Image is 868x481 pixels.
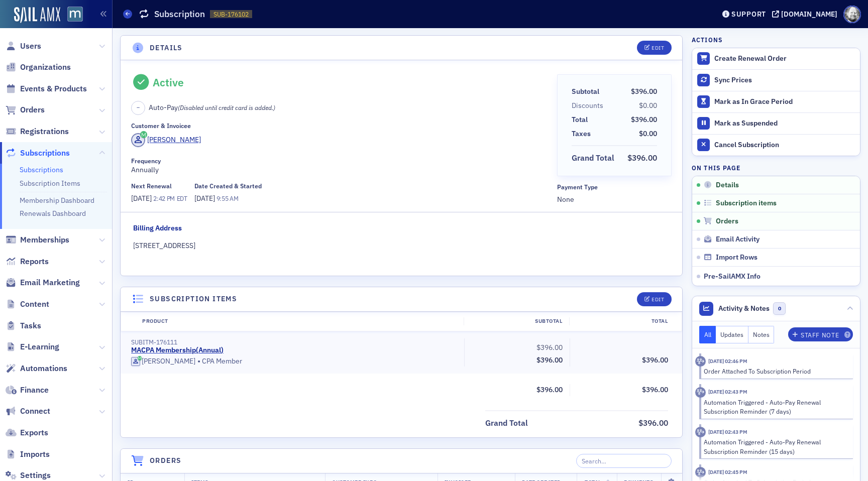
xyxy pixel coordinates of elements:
[20,62,71,73] span: Organizations
[20,320,41,331] span: Tasks
[716,181,739,190] span: Details
[485,417,531,429] span: Grand Total
[631,87,657,96] span: $396.00
[704,437,846,456] div: Automation Triggered - Auto-Pay Renewal Subscription Reminder (15 days)
[131,157,550,175] div: Annually
[638,418,668,428] span: $396.00
[6,126,69,137] a: Registrations
[569,317,675,325] div: Total
[131,157,161,165] div: Frequency
[708,468,747,475] time: 7/1/2024 02:45 PM
[20,470,51,481] span: Settings
[133,223,182,233] div: Billing Address
[716,235,759,244] span: Email Activity
[135,317,464,325] div: Product
[637,292,672,306] button: Edit
[60,7,83,24] a: View Homepage
[714,119,855,128] div: Mark as Suspended
[536,385,563,394] span: $396.00
[576,454,672,468] input: Search…
[704,367,846,376] div: Order Attached To Subscription Period
[131,346,224,355] a: MACPA Membership(Annual)
[20,41,41,52] span: Users
[20,449,50,460] span: Imports
[137,104,140,112] span: –
[6,470,51,481] a: Settings
[716,217,738,226] span: Orders
[6,406,50,417] a: Connect
[6,234,69,246] a: Memberships
[714,76,855,85] div: Sync Prices
[6,148,70,159] a: Subscriptions
[153,194,175,202] span: 2:42 PM
[20,165,63,174] a: Subscriptions
[20,341,59,352] span: E-Learning
[748,326,775,343] button: Notes
[572,114,591,125] span: Total
[485,417,528,429] div: Grand Total
[692,69,860,91] button: Sync Prices
[708,428,747,435] time: 6/16/2025 02:43 PM
[6,341,59,352] a: E-Learning
[692,112,860,134] button: Mark as Suspended
[20,234,69,246] span: Memberships
[642,355,668,365] span: $396.00
[131,338,457,346] div: SUBITM-176111
[692,163,860,172] h4: On this page
[781,10,837,19] div: [DOMAIN_NAME]
[20,148,70,159] span: Subscriptions
[153,76,184,89] div: Active
[631,115,657,124] span: $396.00
[788,327,853,341] button: Staff Note
[20,256,49,267] span: Reports
[213,10,249,19] span: SUB-176102
[131,182,172,190] div: Next Renewal
[716,253,757,262] span: Import Rows
[801,332,839,338] div: Staff Note
[6,385,49,396] a: Finance
[714,141,855,150] div: Cancel Subscription
[708,388,747,395] time: 6/24/2025 02:43 PM
[704,272,761,281] span: Pre-SailAMX Info
[572,100,603,111] div: Discounts
[627,153,657,163] span: $396.00
[731,10,766,19] div: Support
[714,54,855,63] div: Create Renewal Order
[557,194,672,205] span: None
[20,427,48,438] span: Exports
[572,129,594,139] span: Taxes
[464,317,569,325] div: Subtotal
[695,387,706,398] div: Activity
[194,182,262,190] div: Date Created & Started
[20,277,80,288] span: Email Marketing
[20,299,49,310] span: Content
[572,129,591,139] div: Taxes
[142,357,195,366] div: [PERSON_NAME]
[194,194,216,203] span: [DATE]
[652,297,664,302] div: Edit
[6,449,50,460] a: Imports
[6,299,49,310] a: Content
[150,294,237,304] h4: Subscription items
[639,129,657,138] span: $0.00
[572,152,614,164] div: Grand Total
[572,86,599,97] div: Subtotal
[20,385,49,396] span: Finance
[197,356,200,367] span: •
[20,126,69,137] span: Registrations
[695,356,706,367] div: Activity
[6,320,41,331] a: Tasks
[843,6,861,23] span: Profile
[699,326,716,343] button: All
[20,179,80,188] a: Subscription Items
[133,240,670,251] div: [STREET_ADDRESS]
[704,398,846,416] div: Automation Triggered - Auto-Pay Renewal Subscription Reminder (7 days)
[149,102,275,113] span: Auto-Pay
[773,302,786,315] span: 0
[216,194,239,202] span: 9:55 AM
[14,7,60,23] img: SailAMX
[6,104,45,115] a: Orders
[692,134,860,156] button: Cancel Subscription
[6,256,49,267] a: Reports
